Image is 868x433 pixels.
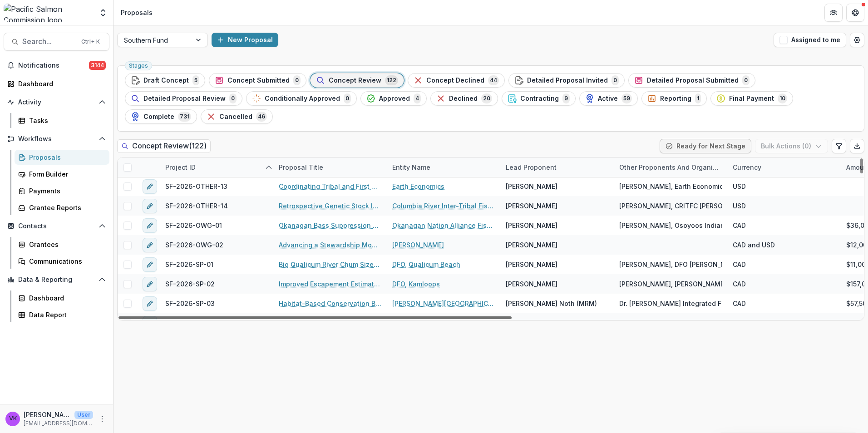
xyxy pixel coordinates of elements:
[143,95,226,103] span: Detailed Proposal Review
[229,93,237,103] span: 0
[733,240,775,250] span: CAD and USD
[506,260,557,269] span: [PERSON_NAME]
[755,139,828,153] button: Bulk Actions (0)
[729,95,774,103] span: Final Payment
[143,77,189,84] span: Draft Concept
[293,75,301,85] span: 0
[481,93,492,103] span: 20
[832,139,846,153] button: Edit table settings
[379,95,410,103] span: Approved
[18,222,95,230] span: Contacts
[733,182,746,191] span: USD
[279,221,381,230] a: Okanagan Bass Suppression Feasibility Project
[279,260,381,269] a: Big Qualicum River Chum Size-at-Release Strategy
[18,135,95,143] span: Workflows
[742,75,750,85] span: 0
[344,93,351,103] span: 0
[15,290,109,305] a: Dashboard
[628,73,755,88] button: Detailed Proposal Submitted0
[246,91,357,106] button: Conditionally Approved0
[727,157,841,177] div: Currency
[18,98,95,106] span: Activity
[143,179,157,194] button: edit
[527,77,608,84] span: Detailed Proposal Invited
[273,162,329,172] div: Proposal Title
[774,33,846,47] button: Assigned to me
[562,93,570,103] span: 9
[165,260,213,269] span: SF-2026-SP-01
[143,199,157,213] button: edit
[201,109,273,124] button: Cancelled46
[619,260,758,269] span: [PERSON_NAME], DFO [PERSON_NAME], DFO
[24,410,71,419] p: [PERSON_NAME]
[392,299,495,308] a: [PERSON_NAME][GEOGRAPHIC_DATA], School of Resource and Environmental Management
[273,157,387,177] div: Proposal Title
[24,419,93,428] p: [EMAIL_ADDRESS][DOMAIN_NAME]
[143,238,157,252] button: edit
[29,310,102,320] div: Data Report
[614,157,727,177] div: Other Proponents and Organizations
[165,240,223,250] span: SF-2026-OWG-02
[143,113,174,121] span: Complete
[74,411,93,419] p: User
[647,77,739,84] span: Detailed Proposal Submitted
[4,95,109,109] button: Open Activity
[15,254,109,269] a: Communications
[506,299,597,308] span: [PERSON_NAME] Noth (MRM)
[392,221,495,230] a: Okanagan Nation Alliance Fisheries Department
[710,91,793,106] button: Final Payment10
[4,58,109,73] button: Notifications3144
[4,76,109,91] a: Dashboard
[143,296,157,311] button: edit
[15,150,109,165] a: Proposals
[15,237,109,252] a: Grantees
[660,139,751,153] button: Ready for Next Stage
[598,95,618,103] span: Active
[165,221,222,230] span: SF-2026-OWG-01
[29,256,102,266] div: Communications
[117,6,156,19] nav: breadcrumb
[15,307,109,322] a: Data Report
[520,95,559,103] span: Contracting
[641,91,707,106] button: Reporting1
[160,157,273,177] div: Project ID
[4,132,109,146] button: Open Workflows
[160,162,201,172] div: Project ID
[360,91,427,106] button: Approved4
[212,33,278,47] button: New Proposal
[29,203,102,212] div: Grantee Reports
[9,416,17,422] div: Victor Keong
[430,91,498,106] button: Declined20
[125,73,205,88] button: Draft Concept5
[265,95,340,103] span: Conditionally Approved
[79,37,102,47] div: Ctrl + K
[18,62,89,69] span: Notifications
[15,200,109,215] a: Grantee Reports
[29,186,102,196] div: Payments
[621,93,632,103] span: 59
[143,257,157,272] button: edit
[733,279,746,289] span: CAD
[279,182,381,191] a: Coordinating Tribal and First Nations Salmon Restoration and Preservation Efforts (Phase 3)
[329,77,381,84] span: Concept Review
[727,162,767,172] div: Currency
[733,299,746,308] span: CAD
[619,201,778,211] span: [PERSON_NAME], CRITFC [PERSON_NAME], CRITFC
[695,93,701,103] span: 1
[387,162,436,172] div: Entity Name
[733,260,746,269] span: CAD
[256,112,267,122] span: 46
[733,318,746,328] span: CAD
[165,201,228,211] span: SF-2026-OTHER-14
[279,299,381,308] a: Habitat-Based Conservation Benchmarks for [GEOGRAPHIC_DATA] Coho Salmon
[502,91,576,106] button: Contracting9
[500,157,614,177] div: Lead Proponent
[449,95,478,103] span: Declined
[97,413,108,424] button: More
[614,162,727,172] div: Other Proponents and Organizations
[29,153,102,162] div: Proposals
[850,139,864,153] button: Export table data
[579,91,638,106] button: Active59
